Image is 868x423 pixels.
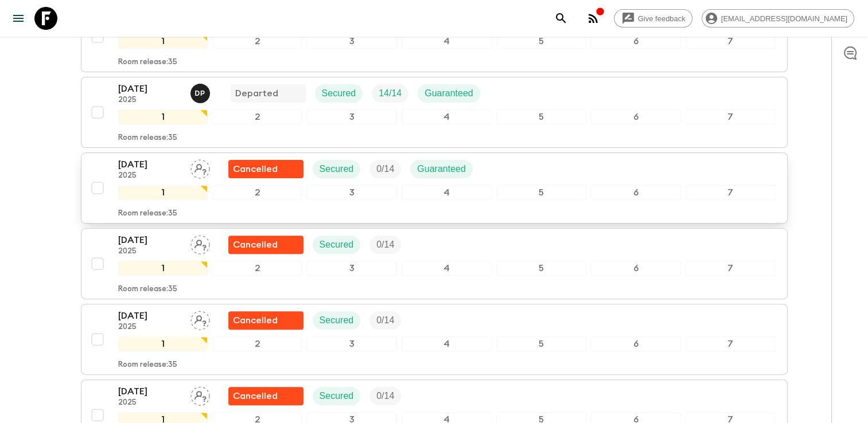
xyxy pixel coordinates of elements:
div: 1 [118,34,208,49]
p: Room release: 35 [118,58,177,67]
p: Secured [320,389,354,403]
p: 0 / 14 [376,389,394,403]
button: [DATE]2025Assign pack leaderFlash Pack cancellationSecuredTrip FillGuaranteed1234567Room release:35 [81,152,788,224]
div: 1 [118,185,208,200]
button: search adventures [550,7,573,30]
div: Secured [315,84,363,103]
p: 2025 [118,398,181,408]
a: Give feedback [614,9,692,28]
p: Room release: 35 [118,209,177,218]
div: 5 [496,261,586,276]
div: 4 [402,261,492,276]
div: 2 [212,109,302,124]
p: Room release: 35 [118,361,177,370]
div: Secured [313,387,361,405]
div: 4 [402,109,492,124]
div: 3 [307,185,397,200]
p: 0 / 14 [376,314,394,327]
p: Cancelled [233,238,278,252]
div: 2 [212,34,302,49]
div: 1 [118,261,208,276]
div: Trip Fill [372,84,408,103]
div: 7 [686,34,776,49]
div: 7 [686,185,776,200]
div: 3 [307,34,397,49]
p: Secured [320,162,354,176]
p: Guaranteed [417,162,466,176]
div: Flash Pack cancellation [228,160,303,178]
span: Assign pack leader [190,238,210,248]
div: Trip Fill [369,387,401,405]
p: Cancelled [233,389,278,403]
div: 4 [402,34,492,49]
span: [EMAIL_ADDRESS][DOMAIN_NAME] [715,14,854,23]
div: 2 [212,261,302,276]
div: Flash Pack cancellation [228,387,303,405]
button: [DATE]2025Yohan BayonaCompletedSecuredTrip FillGuaranteed1234567Room release:35 [81,1,788,72]
div: Flash Pack cancellation [228,311,303,330]
div: 2 [212,185,302,200]
p: 2025 [118,323,181,332]
p: [DATE] [118,309,181,323]
p: Room release: 35 [118,285,177,294]
div: Secured [313,160,361,178]
p: Departed [235,87,278,100]
div: Trip Fill [369,236,401,254]
div: 1 [118,336,208,351]
div: Trip Fill [369,311,401,330]
div: 6 [591,185,681,200]
div: 7 [686,261,776,276]
p: Cancelled [233,162,278,176]
span: Diego Parra [190,87,212,96]
div: 6 [591,261,681,276]
div: 3 [307,336,397,351]
p: [DATE] [118,158,181,171]
p: [DATE] [118,82,181,96]
div: 7 [686,109,776,124]
div: 5 [496,336,586,351]
span: Assign pack leader [190,314,210,323]
p: Room release: 35 [118,134,177,143]
p: 2025 [118,171,181,181]
div: 6 [591,336,681,351]
span: Give feedback [632,14,692,23]
p: 2025 [118,96,181,105]
p: 14 / 14 [379,87,402,100]
p: Secured [320,314,354,327]
div: 3 [307,109,397,124]
div: Secured [313,236,361,254]
button: [DATE]2025Diego ParraDepartedSecuredTrip FillGuaranteed1234567Room release:35 [81,77,788,148]
p: Secured [320,238,354,252]
button: [DATE]2025Assign pack leaderFlash Pack cancellationSecuredTrip Fill1234567Room release:35 [81,228,788,299]
p: 2025 [118,247,181,256]
div: [EMAIL_ADDRESS][DOMAIN_NAME] [702,9,854,28]
p: [DATE] [118,233,181,247]
div: Secured [313,311,361,330]
p: Cancelled [233,314,278,327]
div: 4 [402,336,492,351]
div: 4 [402,185,492,200]
p: Guaranteed [425,87,473,100]
div: 7 [686,336,776,351]
span: Assign pack leader [190,390,210,399]
div: 1 [118,109,208,124]
div: 3 [307,261,397,276]
div: 2 [212,336,302,351]
div: Trip Fill [369,160,401,178]
span: Assign pack leader [190,163,210,172]
div: 5 [496,109,586,124]
p: 0 / 14 [376,238,394,252]
p: [DATE] [118,385,181,398]
p: Secured [322,87,356,100]
div: 6 [591,34,681,49]
div: 5 [496,185,586,200]
button: [DATE]2025Assign pack leaderFlash Pack cancellationSecuredTrip Fill1234567Room release:35 [81,304,788,375]
p: 0 / 14 [376,162,394,176]
div: Flash Pack cancellation [228,236,303,254]
div: 6 [591,109,681,124]
button: menu [7,7,30,30]
div: 5 [496,34,586,49]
